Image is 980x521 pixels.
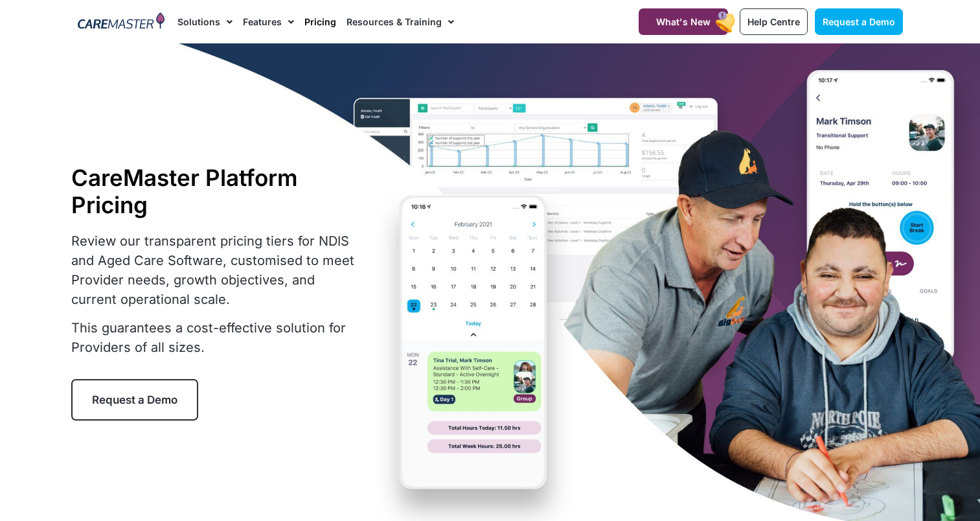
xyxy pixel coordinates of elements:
span: Request a Demo [92,393,177,406]
a: Request a Demo [815,8,903,35]
span: What's New [656,16,711,27]
a: Request a Demo [71,379,198,421]
h1: CareMaster Platform Pricing [71,164,363,218]
img: CareMaster Logo [78,12,165,32]
p: Review our transparent pricing tiers for NDIS and Aged Care Software, customised to meet Provider... [71,231,363,309]
a: What's New [639,8,728,35]
p: This guarantees a cost-effective solution for Providers of all sizes. [71,318,363,357]
span: Request a Demo [823,16,895,27]
span: Help Centre [747,16,800,27]
a: Help Centre [740,8,808,35]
